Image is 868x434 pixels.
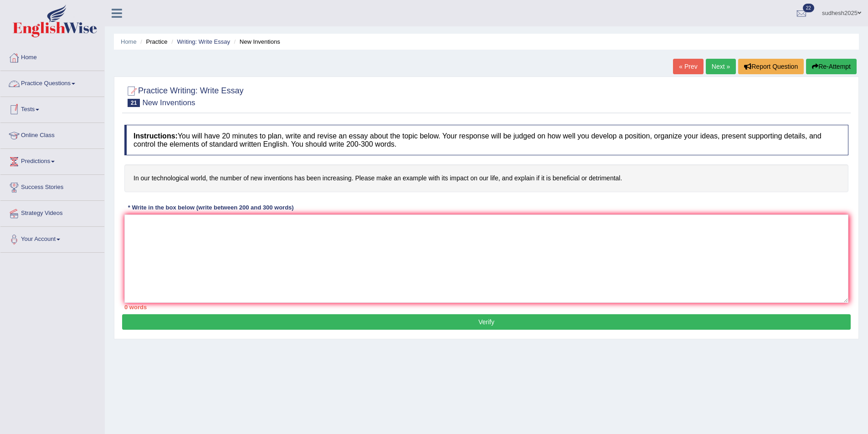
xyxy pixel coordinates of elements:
li: New Inventions [232,37,280,46]
button: Re-Attempt [806,59,857,74]
span: 22 [803,4,814,12]
h2: Practice Writing: Write Essay [124,84,243,107]
button: Verify [122,314,851,330]
h4: You will have 20 minutes to plan, write and revise an essay about the topic below. Your response ... [124,125,848,155]
small: New Inventions [142,98,195,107]
a: Success Stories [0,175,104,198]
a: Practice Questions [0,71,104,94]
h4: In our technological world, the number of new inventions has been increasing. Please make an exam... [124,164,848,192]
a: Your Account [0,227,104,250]
div: * Write in the box below (write between 200 and 300 words) [124,204,297,212]
a: Online Class [0,123,104,146]
a: Home [0,45,104,68]
a: « Prev [673,59,703,74]
a: Tests [0,97,104,120]
b: Instructions: [134,132,178,140]
div: 0 words [124,303,848,311]
button: Report Question [738,59,804,74]
li: Practice [138,37,167,46]
span: 21 [128,99,140,107]
a: Next » [706,59,736,74]
a: Strategy Videos [0,201,104,224]
a: Writing: Write Essay [177,38,230,45]
a: Home [121,38,137,45]
a: Predictions [0,149,104,172]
